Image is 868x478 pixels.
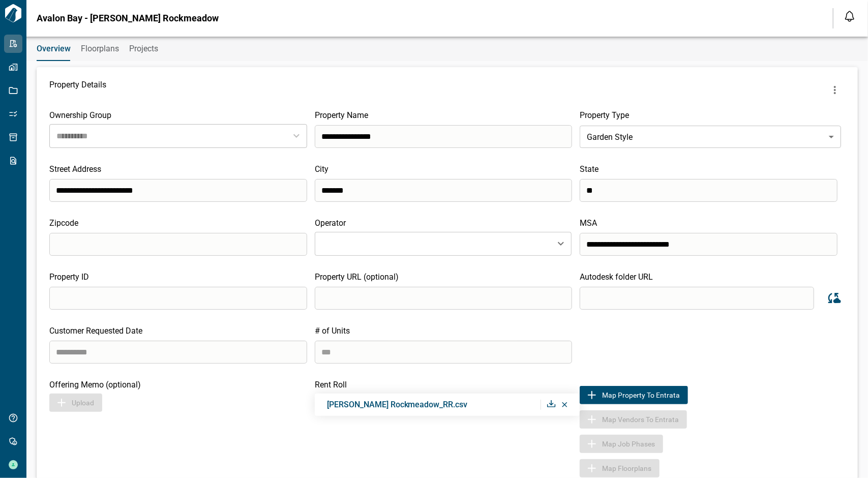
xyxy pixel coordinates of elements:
[554,236,568,251] button: Open
[580,164,598,174] span: State
[315,164,328,174] span: City
[49,164,101,174] span: Street Address
[315,380,347,390] span: Rent Roll
[49,272,89,282] span: Property ID
[580,218,597,228] span: MSA
[49,233,307,256] input: search
[49,341,307,364] input: search
[49,380,141,390] span: Offering Memo (optional)
[49,326,142,336] span: Customer Requested Date
[315,125,573,148] input: search
[580,123,841,151] div: Garden Style
[315,218,346,228] span: Operator
[580,110,629,120] span: Property Type
[49,218,78,228] span: Zipcode
[315,287,573,310] input: search
[580,287,814,310] input: search
[580,233,837,256] input: search
[822,286,845,310] button: Sync data from Autodesk
[315,110,368,120] span: Property Name
[825,80,845,100] button: more
[315,272,399,282] span: Property URL (optional)
[580,272,653,282] span: Autodesk folder URL
[580,179,837,202] input: search
[129,44,158,54] span: Projects
[49,80,106,100] span: Property Details
[81,44,119,54] span: Floorplans
[49,179,307,202] input: search
[37,44,71,54] span: Overview
[580,386,688,404] button: Map to EntrataMap Property to Entrata
[49,287,307,310] input: search
[315,179,573,202] input: search
[37,13,219,23] span: Avalon Bay - [PERSON_NAME] Rockmeadow
[26,37,868,61] div: base tabs
[842,8,858,24] button: Open notification feed
[327,400,468,409] span: [PERSON_NAME] Rockmeadow_RR.csv
[315,326,350,336] span: # of Units
[586,389,598,401] img: Map to Entrata
[49,110,111,120] span: Ownership Group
